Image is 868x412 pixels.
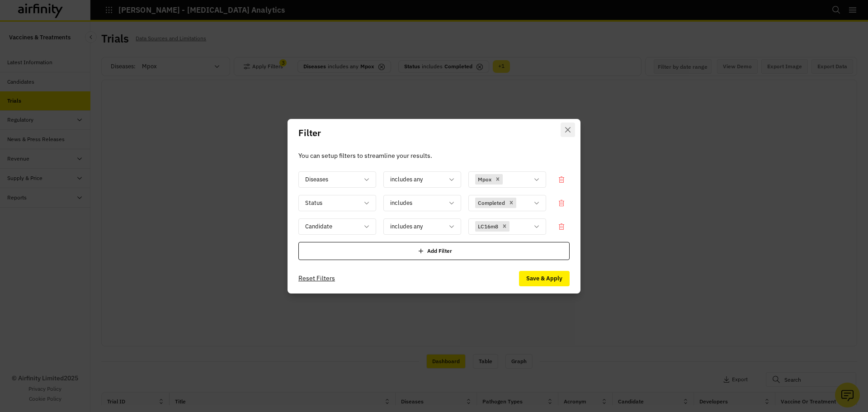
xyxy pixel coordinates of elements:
div: Remove [object Object] [493,174,503,185]
div: Add Filter [298,242,570,260]
div: Remove [object Object] [500,221,509,232]
p: You can setup filters to streamline your results. [298,151,570,161]
button: Save & Apply [519,271,570,286]
p: Completed [478,199,505,207]
button: Close [561,123,575,137]
p: Mpox [478,175,491,184]
header: Filter [288,119,580,147]
button: Reset Filters [298,271,335,286]
p: LC16m8 [478,223,498,231]
div: Remove [object Object] [506,198,516,208]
